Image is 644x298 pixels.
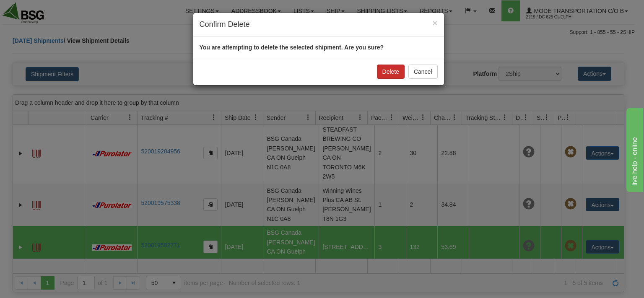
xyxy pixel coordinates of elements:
[200,44,384,51] strong: You are attempting to delete the selected shipment. Are you sure?
[432,18,437,28] span: ×
[408,65,438,79] button: Cancel
[432,18,437,27] button: Close
[6,5,78,15] div: live help - online
[625,106,643,192] iframe: chat widget
[200,19,438,30] h4: Confirm Delete
[377,65,405,79] button: Delete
